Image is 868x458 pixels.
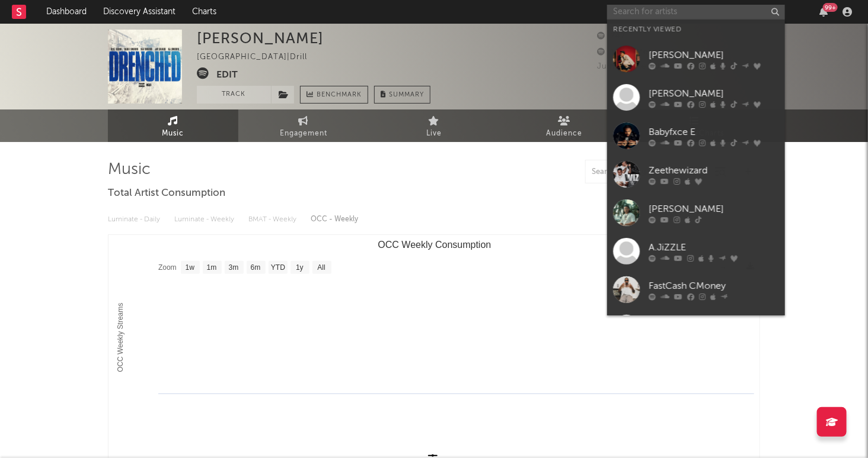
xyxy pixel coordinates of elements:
[207,264,217,272] text: 1m
[607,270,785,309] a: FastCash CMoney
[586,167,711,177] input: Search by song name or URL
[238,109,369,142] a: Engagement
[317,264,325,272] text: All
[649,279,779,293] div: FastCash CMoney
[823,3,838,12] div: 99 +
[317,88,362,102] span: Benchmark
[374,86,430,104] button: Summary
[229,264,239,272] text: 3m
[271,264,285,272] text: YTD
[607,117,785,155] a: Babyfxce E
[296,264,304,272] text: 1y
[499,109,630,142] a: Audience
[649,125,779,140] div: Babyfxce E
[158,264,177,272] text: Zoom
[597,49,709,56] span: 12,252 Monthly Listeners
[649,241,779,255] div: A.JiZZLE
[613,22,779,37] div: Recently Viewed
[597,63,666,70] span: Jump Score: 60.1
[607,5,785,20] input: Search for artists
[607,309,785,347] a: Kenji
[607,193,785,232] a: [PERSON_NAME]
[108,186,225,201] span: Total Artist Consumption
[547,127,583,141] span: Audience
[649,49,779,63] div: [PERSON_NAME]
[378,240,492,250] text: OCC Weekly Consumption
[607,78,785,117] a: [PERSON_NAME]
[197,86,271,104] button: Track
[369,109,499,142] a: Live
[426,127,442,141] span: Live
[607,155,785,193] a: Zeethewizard
[197,30,324,47] div: [PERSON_NAME]
[162,127,184,141] span: Music
[649,87,779,101] div: [PERSON_NAME]
[197,50,321,64] div: [GEOGRAPHIC_DATA] | Drill
[819,7,828,17] button: 99+
[216,67,238,82] button: Edit
[280,127,327,141] span: Engagement
[597,33,626,40] span: 747
[607,232,785,270] a: A.JiZZLE
[108,109,238,142] a: Music
[649,202,779,217] div: [PERSON_NAME]
[300,86,368,104] a: Benchmark
[607,40,785,78] a: [PERSON_NAME]
[389,92,424,98] span: Summary
[251,264,261,272] text: 6m
[116,303,125,372] text: OCC Weekly Streams
[186,264,195,272] text: 1w
[649,164,779,178] div: Zeethewizard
